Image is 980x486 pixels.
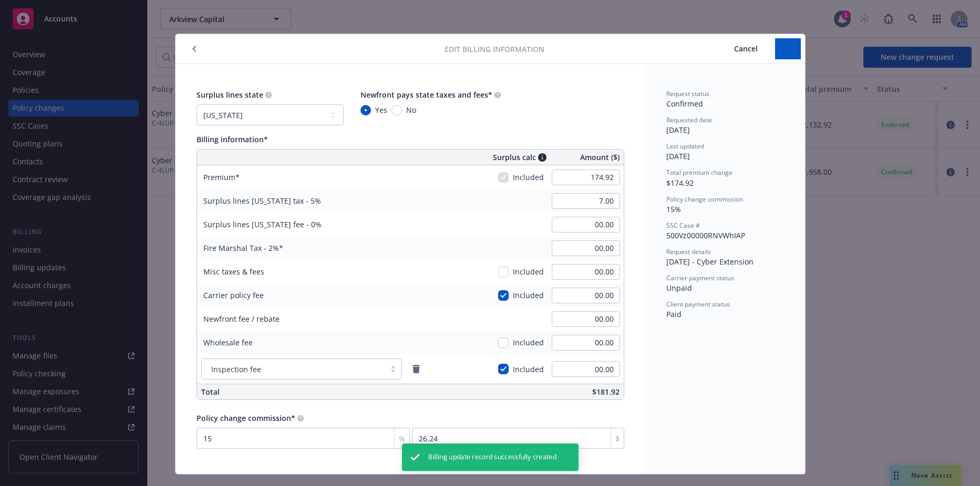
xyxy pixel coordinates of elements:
span: Fire Marshal Tax - 2% [203,243,283,253]
span: Request status [666,89,709,98]
span: $174.92 [666,178,694,188]
input: 0.00 [552,335,620,351]
span: Surplus lines [US_STATE] tax - 5% [203,196,321,206]
input: 0.00 [552,361,620,377]
input: 0.00 [552,240,620,256]
span: Edit billing information [445,44,544,55]
span: Yes [375,104,387,115]
span: 15% [666,204,681,214]
span: Client payment status [666,300,730,309]
span: [DATE] [666,125,690,135]
span: Included [513,266,544,277]
span: Total [201,387,220,397]
span: Billing update record successfully created [428,452,556,462]
button: Submit [775,38,801,59]
span: Last updated [666,142,704,151]
span: Surplus lines state [197,90,263,100]
span: Newfront fee / rebate [203,314,280,324]
span: % [399,433,405,444]
input: 0.00 [552,193,620,209]
span: Surplus lines [US_STATE] fee - 0% [203,219,322,229]
span: Submit [775,44,801,54]
span: Unpaid [666,283,692,293]
span: Total premium change [666,168,733,177]
span: Requested date [666,115,712,124]
input: 0.00 [552,288,620,303]
span: $181.92 [592,387,620,397]
span: Newfront pays state taxes and fees* [360,90,492,100]
span: Carrier payment status [666,273,734,282]
a: remove [410,363,422,375]
input: 0.00 [552,170,620,185]
span: Inspection fee [211,364,261,375]
span: Amount ($) [580,152,620,163]
span: Confirmed [666,99,703,109]
span: Billing information* [197,134,268,144]
span: Inspection fee [207,364,380,375]
span: [DATE] [666,151,690,161]
span: Carrier policy fee [203,290,264,300]
input: Yes [360,105,371,115]
span: Wholesale fee [203,337,253,347]
span: 500Vz00000RNVWhIAP [666,230,745,240]
input: 0.00 [552,264,620,280]
input: No [391,105,402,115]
span: Paid [666,309,682,319]
span: $ [615,433,620,444]
input: 0.00 [552,217,620,233]
span: Included [513,290,544,301]
button: Cancel [717,38,775,59]
span: Included [513,337,544,348]
span: No [406,104,416,115]
span: SSC Case # [666,221,700,230]
span: [DATE] - Cyber Extension [666,257,754,267]
span: Included [513,172,544,183]
span: Cancel [734,44,758,54]
span: Request details [666,247,711,256]
input: 0.00 [552,311,620,327]
span: Premium [203,172,240,182]
span: Surplus calc [493,152,536,163]
span: Included [513,364,544,375]
span: Misc taxes & fees [203,267,264,277]
span: Policy change commission* [197,413,295,423]
span: Policy change commission [666,195,743,204]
